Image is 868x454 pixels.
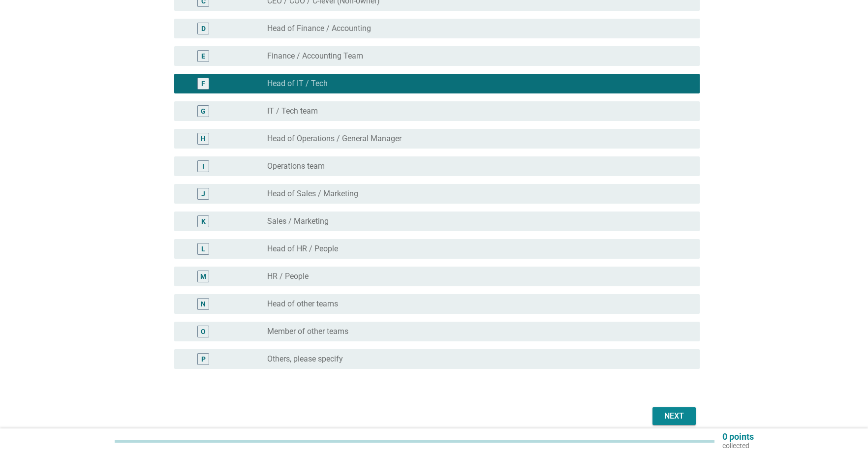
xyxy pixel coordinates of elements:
[201,24,206,34] div: D
[267,354,343,364] label: Others, please specify
[722,432,754,441] p: 0 points
[267,216,329,226] label: Sales / Marketing
[267,327,348,336] label: Member of other teams
[201,106,206,117] div: G
[267,272,309,281] label: HR / People
[722,441,754,450] p: collected
[202,161,204,172] div: I
[201,354,206,364] div: P
[652,407,696,425] button: Next
[267,161,325,171] label: Operations team
[267,134,402,144] label: Head of Operations / General Manager
[267,51,363,61] label: Finance / Accounting Team
[201,327,206,337] div: O
[200,272,206,282] div: M
[201,189,205,199] div: J
[267,106,318,116] label: IT / Tech team
[201,244,205,254] div: L
[201,134,206,144] div: H
[267,244,338,254] label: Head of HR / People
[201,299,206,309] div: N
[267,79,328,89] label: Head of IT / Tech
[201,79,205,89] div: F
[201,51,205,61] div: E
[267,189,358,199] label: Head of Sales / Marketing
[660,410,688,422] div: Next
[267,299,338,309] label: Head of other teams
[201,216,206,227] div: K
[267,24,371,33] label: Head of Finance / Accounting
